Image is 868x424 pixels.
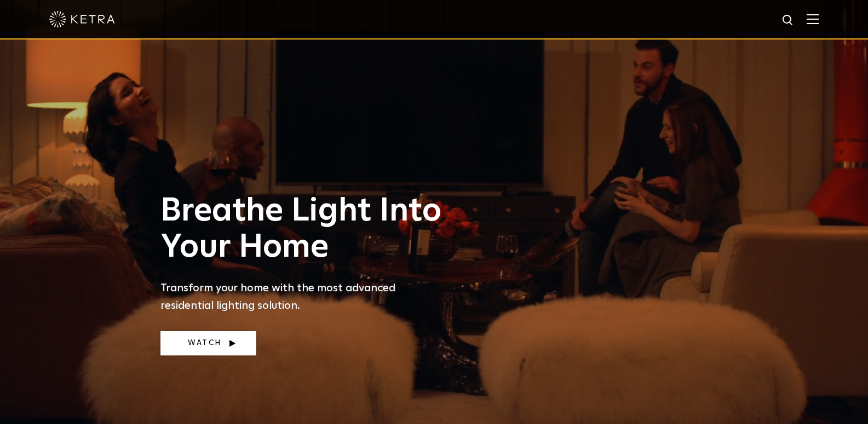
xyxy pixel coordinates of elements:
a: Watch [160,331,256,355]
img: ketra-logo-2019-white [49,11,115,27]
img: Hamburger%20Nav.svg [807,14,819,24]
p: Transform your home with the most advanced residential lighting solution. [160,279,451,314]
h1: Breathe Light Into Your Home [160,193,451,265]
img: search icon [781,14,795,27]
